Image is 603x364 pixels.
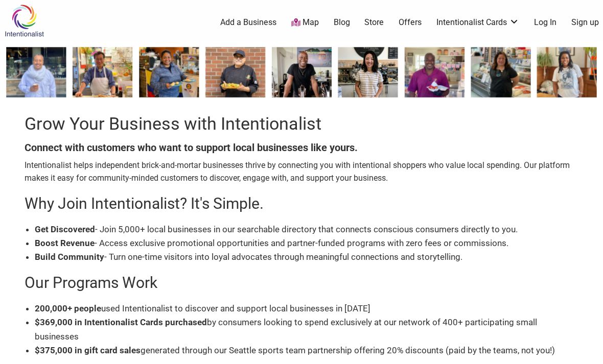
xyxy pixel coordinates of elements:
[35,317,207,327] b: $369,000 in Intentionalist Cards purchased
[35,250,578,264] li: - Turn one-time visitors into loyal advocates through meaningful connections and storytelling.
[35,316,578,343] li: by consumers looking to spend exclusively at our network of 400+ participating small businesses
[25,159,578,185] p: Intentionalist helps independent brick-and-mortar businesses thrive by connecting you with intent...
[25,193,578,214] h2: Why Join Intentionalist? It's Simple.
[25,141,358,154] b: Connect with customers who want to support local businesses like yours.
[571,17,599,28] a: Sign up
[35,252,104,262] b: Build Community
[35,302,578,316] li: used Intentionalist to discover and support local businesses in [DATE]
[35,224,95,234] b: Get Discovered
[35,345,141,355] b: $375,000 in gift card sales
[220,17,276,28] a: Add a Business
[364,17,384,28] a: Store
[291,17,319,29] a: Map
[25,112,578,136] h1: Grow Your Business with Intentionalist
[436,17,519,28] a: Intentionalist Cards
[534,17,556,28] a: Log In
[35,238,95,248] b: Boost Revenue
[25,272,578,294] h2: Our Programs Work
[399,17,422,28] a: Offers
[35,236,578,250] li: - Access exclusive promotional opportunities and partner-funded programs with zero fees or commis...
[35,303,101,313] b: 200,000+ people
[35,344,578,357] li: generated through our Seattle sports team partnership offering 20% discounts (paid by the teams, ...
[334,17,350,28] a: Blog
[35,223,578,236] li: - Join 5,000+ local businesses in our searchable directory that connects conscious consumers dire...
